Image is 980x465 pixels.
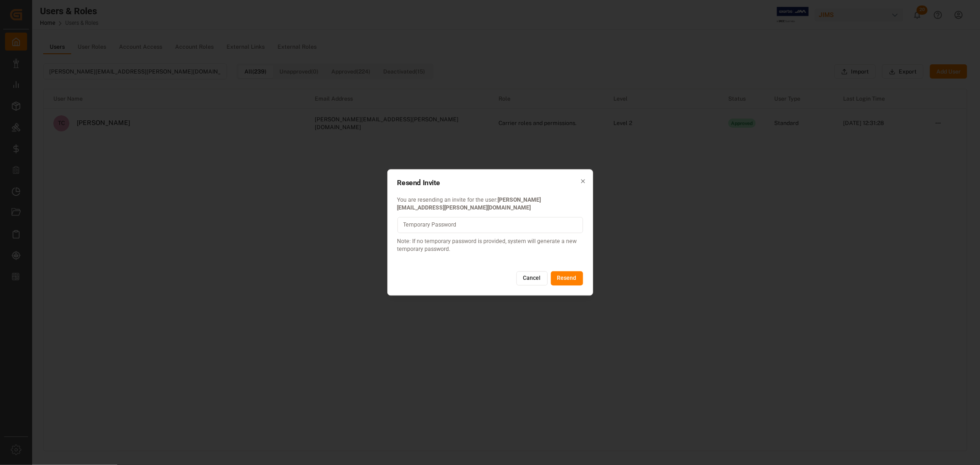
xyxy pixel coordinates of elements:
[397,217,583,233] input: Temporary Password
[551,271,583,286] button: Resend
[397,196,583,217] span: You are resending an invite for the user:
[397,179,583,187] h2: Resend Invite
[397,238,583,258] span: Note: If no temporary password is provided, system will generate a new temporary password.
[516,271,548,286] button: Cancel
